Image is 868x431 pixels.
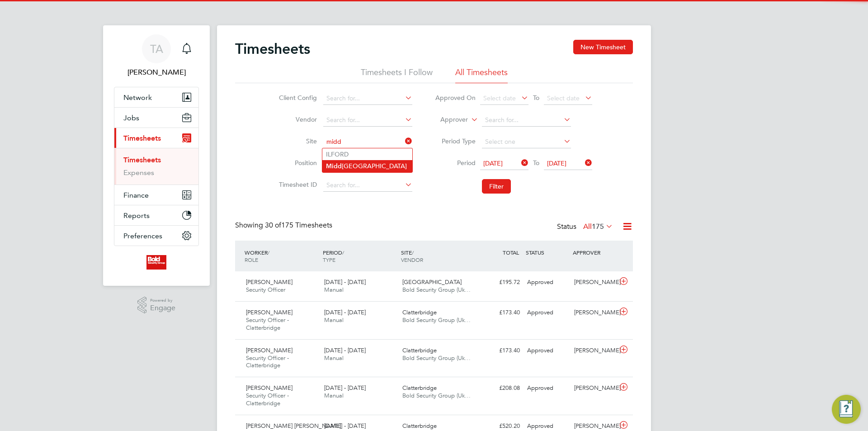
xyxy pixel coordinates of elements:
[323,114,412,127] input: Search for...
[114,255,199,270] a: Go to home page
[326,162,342,170] b: Midd
[123,134,161,142] span: Timesheets
[150,43,163,55] span: TA
[571,381,618,396] div: [PERSON_NAME]
[324,354,344,362] span: Manual
[268,249,269,256] span: /
[402,346,437,354] span: Clatterbridge
[123,232,162,240] span: Preferences
[571,275,618,290] div: [PERSON_NAME]
[323,92,412,105] input: Search for...
[323,136,412,148] input: Search for...
[322,160,412,172] li: [GEOGRAPHIC_DATA]
[402,286,471,294] span: Bold Security Group (Uk…
[235,221,334,230] div: Showing
[321,244,399,268] div: PERIOD
[246,286,285,294] span: Security Officer
[246,308,292,316] span: [PERSON_NAME]
[324,346,366,354] span: [DATE] - [DATE]
[276,137,317,145] label: Site
[324,384,366,392] span: [DATE] - [DATE]
[324,392,344,399] span: Manual
[246,316,289,332] span: Security Officer - Clatterbridge
[114,148,198,185] div: Timesheets
[412,249,414,256] span: /
[427,115,468,124] label: Approver
[482,136,571,148] input: Select one
[483,159,503,167] span: [DATE]
[103,25,210,286] nav: Main navigation
[482,114,571,127] input: Search for...
[246,392,289,407] span: Security Officer - Clatterbridge
[114,185,198,205] button: Finance
[402,354,471,362] span: Bold Security Group (Uk…
[245,256,258,263] span: ROLE
[583,222,613,231] label: All
[114,226,198,246] button: Preferences
[547,94,580,102] span: Select date
[323,179,412,192] input: Search for...
[324,422,366,430] span: [DATE] - [DATE]
[476,305,524,320] div: £173.40
[483,94,516,102] span: Select date
[324,278,366,286] span: [DATE] - [DATE]
[137,297,176,314] a: Powered byEngage
[324,316,344,324] span: Manual
[322,148,412,160] li: ILFORD
[123,156,161,164] a: Timesheets
[114,67,199,78] span: Tauseef Anjum
[401,256,423,263] span: VENDOR
[246,422,341,430] span: [PERSON_NAME] [PERSON_NAME]
[571,244,618,260] div: APPROVER
[265,221,332,230] span: 175 Timesheets
[114,108,198,128] button: Jobs
[571,305,618,320] div: [PERSON_NAME]
[402,308,437,316] span: Clatterbridge
[482,179,511,194] button: Filter
[246,354,289,369] span: Security Officer - Clatterbridge
[123,191,149,199] span: Finance
[476,381,524,396] div: £208.08
[246,384,292,392] span: [PERSON_NAME]
[324,308,366,316] span: [DATE] - [DATE]
[114,34,199,78] a: TA[PERSON_NAME]
[399,244,477,268] div: SITE
[265,221,281,230] span: 30 of
[503,249,519,256] span: TOTAL
[123,114,139,122] span: Jobs
[402,384,437,392] span: Clatterbridge
[146,255,167,270] img: bold-logo-retina.png
[114,87,198,107] button: Network
[246,278,292,286] span: [PERSON_NAME]
[547,159,566,167] span: [DATE]
[592,222,604,231] span: 175
[114,128,198,148] button: Timesheets
[524,305,571,320] div: Approved
[530,92,542,104] span: To
[402,392,471,399] span: Bold Security Group (Uk…
[276,180,317,189] label: Timesheet ID
[276,159,317,167] label: Position
[276,115,317,123] label: Vendor
[530,157,542,169] span: To
[476,343,524,358] div: £173.40
[276,94,317,102] label: Client Config
[235,40,310,58] h2: Timesheets
[524,275,571,290] div: Approved
[524,381,571,396] div: Approved
[402,316,471,324] span: Bold Security Group (Uk…
[242,244,321,268] div: WORKER
[455,67,508,83] li: All Timesheets
[435,94,476,102] label: Approved On
[402,278,462,286] span: [GEOGRAPHIC_DATA]
[123,168,154,177] a: Expenses
[123,93,152,102] span: Network
[323,256,335,263] span: TYPE
[573,40,633,54] button: New Timesheet
[435,159,476,167] label: Period
[435,137,476,145] label: Period Type
[557,221,615,233] div: Status
[361,67,433,83] li: Timesheets I Follow
[342,249,344,256] span: /
[476,275,524,290] div: £195.72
